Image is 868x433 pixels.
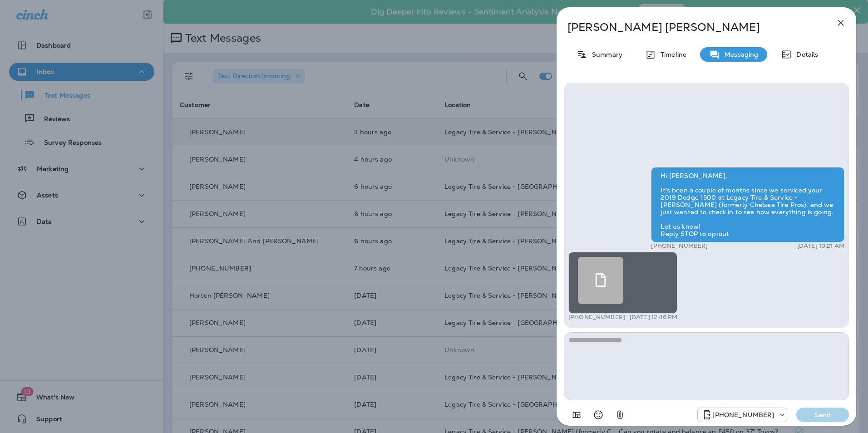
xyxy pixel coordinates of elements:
[589,406,607,424] button: Select an emoji
[656,51,686,58] p: Timeline
[797,242,844,250] p: [DATE] 10:21 AM
[712,411,774,418] p: [PHONE_NUMBER]
[630,314,677,321] p: [DATE] 12:46 PM
[587,51,622,58] p: Summary
[651,242,708,250] p: [PHONE_NUMBER]
[567,21,815,34] p: [PERSON_NAME] [PERSON_NAME]
[720,51,758,58] p: Messaging
[792,51,818,58] p: Details
[567,406,586,424] button: Add in a premade template
[651,167,844,242] div: Hi [PERSON_NAME], It’s been a couple of months since we serviced your 2019 Dodge 1500 at Legacy T...
[568,314,625,321] p: [PHONE_NUMBER]
[698,409,787,420] div: +1 (205) 606-2088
